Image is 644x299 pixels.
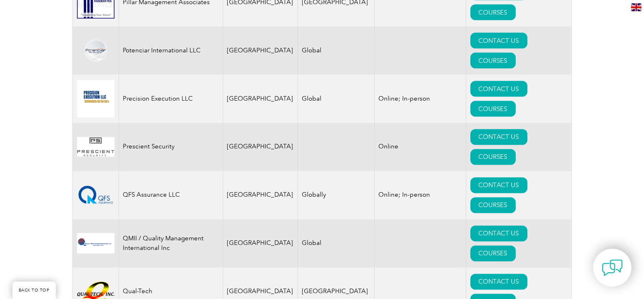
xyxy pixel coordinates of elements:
img: en [631,3,642,11]
a: COURSES [470,53,516,69]
img: 6975e5b9-6c12-ed11-b83d-00224814fd52-logo.png [77,185,114,205]
a: COURSES [470,101,516,117]
img: 114b556d-2181-eb11-a812-0022481522e5-logo.png [77,40,114,62]
td: Precision Execution LLC [119,75,223,123]
a: CONTACT US [470,129,527,145]
a: CONTACT US [470,274,527,290]
td: [GEOGRAPHIC_DATA] [223,220,298,268]
td: [GEOGRAPHIC_DATA] [223,75,298,123]
td: Global [298,220,374,268]
td: [GEOGRAPHIC_DATA] [223,27,298,75]
a: CONTACT US [470,226,527,242]
td: Online [374,123,466,171]
img: 0d9bf4a2-33ae-ec11-983f-002248d39118-logo.png [77,137,114,156]
td: Online; In-person [374,171,466,220]
a: COURSES [470,198,516,213]
a: COURSES [470,246,516,262]
img: 33be4089-c493-ea11-a812-000d3ae11abd-logo.png [77,80,114,118]
a: CONTACT US [470,33,527,49]
a: COURSES [470,5,516,20]
td: [GEOGRAPHIC_DATA] [223,123,298,171]
td: QFS Assurance LLC [119,171,223,220]
td: Global [298,27,374,75]
td: Globally [298,171,374,220]
a: COURSES [470,149,516,165]
a: CONTACT US [470,81,527,97]
td: Online; In-person [374,75,466,123]
td: QMII / Quality Management International Inc [119,220,223,268]
td: Global [298,75,374,123]
a: CONTACT US [470,178,527,193]
img: contact-chat.png [602,257,623,278]
td: [GEOGRAPHIC_DATA] [223,171,298,220]
a: BACK TO TOP [12,282,56,299]
td: Prescient Security [119,123,223,171]
td: Potenciar International LLC [119,27,223,75]
img: fef9a287-346f-eb11-a812-002248153038-logo.png [77,233,114,254]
